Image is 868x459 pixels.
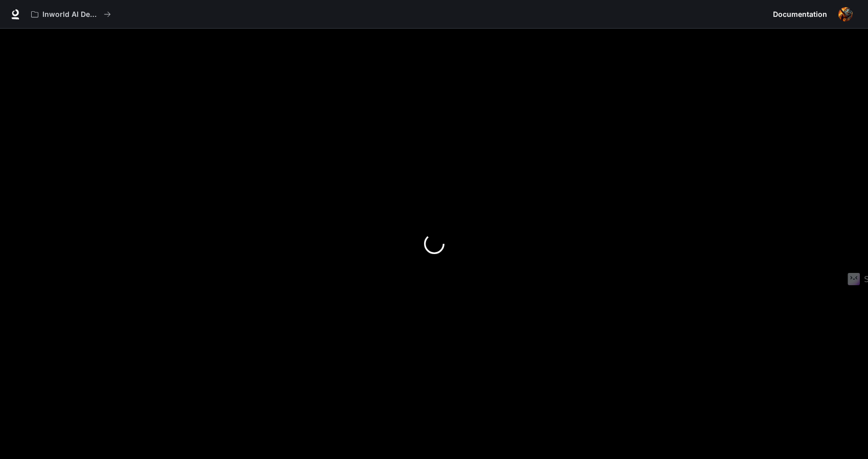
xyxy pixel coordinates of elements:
[42,10,100,19] p: Inworld AI Demos
[838,7,853,21] img: User avatar
[773,8,827,21] span: Documentation
[27,4,115,25] button: All workspaces
[769,4,831,25] a: Documentation
[835,4,856,25] button: User avatar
